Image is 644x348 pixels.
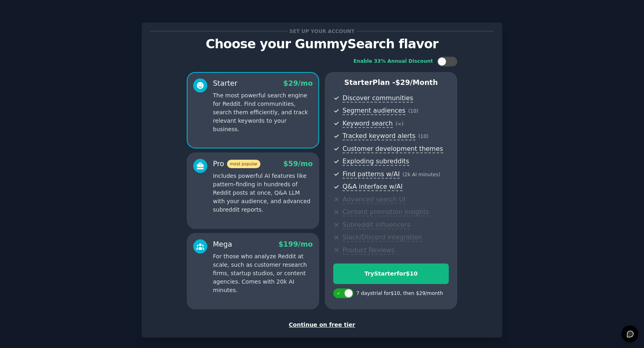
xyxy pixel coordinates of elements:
[283,79,313,87] span: $ 29 /mo
[408,108,418,114] span: ( 10 )
[227,160,261,168] span: most popular
[343,233,422,242] span: Slack/Discord integration
[343,157,409,166] span: Exploding subreddits
[150,321,494,329] div: Continue on free tier
[343,107,405,115] span: Segment audiences
[213,239,232,249] div: Mega
[283,160,313,168] span: $ 59 /mo
[279,240,313,248] span: $ 199 /mo
[333,264,449,284] button: TryStarterfor$10
[343,208,429,216] span: Content promotion insights
[213,91,313,134] p: The most powerful search engine for Reddit. Find communities, search them efficiently, and track ...
[343,132,415,140] span: Tracked keyword alerts
[353,58,433,65] div: Enable 33% Annual Discount
[396,121,404,127] span: ( ∞ )
[213,252,313,294] p: For those who analyze Reddit at scale, such as customer research firms, startup studios, or conte...
[150,37,494,51] p: Choose your GummySearch flavor
[343,170,400,179] span: Find patterns w/AI
[418,134,428,139] span: ( 10 )
[343,183,402,191] span: Q&A interface w/AI
[343,221,410,229] span: Subreddit influencers
[343,145,443,153] span: Customer development themes
[213,172,313,214] p: Includes powerful AI features like pattern-finding in hundreds of Reddit posts at once, Q&A LLM w...
[402,172,440,177] span: ( 2k AI minutes )
[343,94,413,103] span: Discover communities
[288,27,356,35] span: Set up your account
[395,78,438,86] span: $ 29 /month
[213,159,260,169] div: Pro
[213,78,237,89] div: Starter
[356,290,443,297] div: 7 days trial for $10 , then $ 29 /month
[334,270,448,278] div: Try Starter for $10
[343,196,405,204] span: Advanced search UI
[343,246,394,255] span: Product Reviews
[333,78,449,88] p: Starter Plan -
[343,119,393,128] span: Keyword search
